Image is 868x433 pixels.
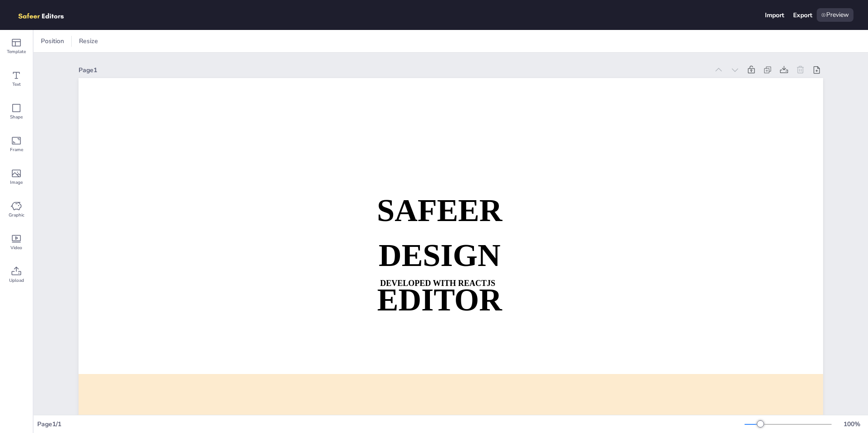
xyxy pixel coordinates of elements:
div: 100 % [841,420,863,428]
strong: SAFEER [377,193,502,228]
div: Page 1 / 1 [37,420,745,428]
span: Frame [10,146,23,153]
span: Template [7,48,26,55]
span: Resize [77,37,100,45]
span: Upload [9,277,24,284]
span: Text [12,81,21,88]
div: Export [793,11,812,20]
span: Graphic [9,212,25,219]
div: Preview [817,8,853,22]
span: Image [10,179,23,186]
div: Import [765,11,784,20]
span: Shape [10,113,23,121]
span: Video [10,244,22,251]
strong: DESIGN EDITOR [377,238,502,317]
strong: DEVELOPED WITH REACTJS [380,279,495,288]
div: Page 1 [79,66,709,74]
img: logo.png [15,8,77,22]
span: Position [39,37,66,45]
